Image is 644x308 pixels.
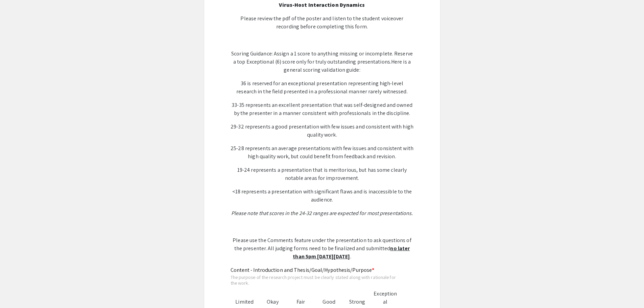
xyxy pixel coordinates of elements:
[231,101,414,117] p: 33-35 represents an excellent presentation that was self-designed and owned by the presenter in a...
[5,278,29,303] iframe: Chat
[231,79,414,96] p: 36 is reserved for an exceptional presentation representing high-level research in the field pres...
[233,237,411,252] span: Please use the Comments feature under the presentation to ask questions of the presenter. All jud...
[231,123,414,139] p: 29-32 represents a good presentation with few issues and consistent with high quality work.
[231,274,400,286] div: The purpose of the research project must be clearly stated along with rationale for the work.
[231,144,414,161] p: 25-28 represents an average presentations with few issues and consistent with high quality work, ...
[231,298,259,306] div: Limited
[231,210,413,217] em: Please note that scores in the 24-32 ranges are expected for most presentations.
[231,50,414,74] p: Here is a general scoring validation guide:
[371,290,399,306] div: Exceptional
[231,188,414,204] p: <18 represents a presentation with significant flaws and is inaccessible to the audience.
[343,298,371,306] div: Strong
[231,50,413,65] span: Scoring Guidance: Assign a 1 score to anything missing or incomplete. Reserve a top Exceptional (...
[293,245,410,260] u: no later than 5pm [DATE][DATE]
[231,266,375,274] mat-label: Content - Introduction and Thesis/Goal/Hypothesis/Purpose
[350,253,351,260] span: .
[287,298,315,306] div: Fair
[259,298,287,306] div: Okay
[240,15,403,30] span: Please review the pdf of the poster and listen to the student voiceover recording before completi...
[315,298,343,306] div: Good
[231,166,414,182] p: 19-24 represents a presentation that is meritorious, but has some clearly notable areas for impro...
